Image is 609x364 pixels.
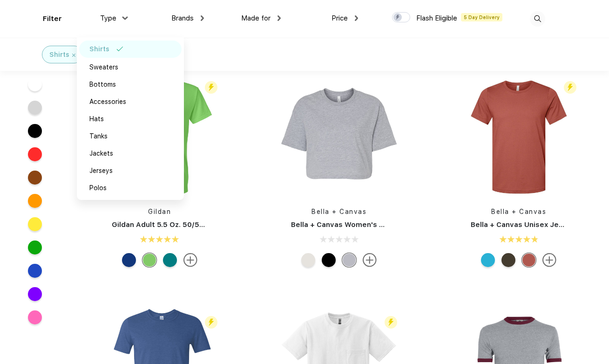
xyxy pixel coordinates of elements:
a: Gildan [148,208,171,215]
img: flash_active_toggle.svg [564,81,576,94]
a: Gildan Adult 5.5 Oz. 50/50 T-Shirt [112,220,230,229]
div: Athletic Heather [342,253,356,267]
div: Bottoms [89,80,116,89]
a: Bella + Canvas [311,208,366,215]
div: Sport Royal [122,253,136,267]
div: Black [322,253,336,267]
img: more.svg [542,253,556,267]
div: Filter [43,14,62,24]
img: more.svg [363,253,377,267]
img: dropdown.png [355,15,358,21]
div: Shirts [89,44,109,54]
div: Tanks [89,131,108,141]
img: dropdown.png [122,16,128,20]
div: Aqua [481,253,495,267]
div: Vintage White [301,253,315,267]
img: flash_active_toggle.svg [205,316,217,329]
span: Type [100,14,116,22]
img: filter_cancel.svg [72,54,75,57]
a: Bella + Canvas Women's Jersey Crop Tee [291,220,439,229]
img: flash_active_toggle.svg [205,81,217,94]
img: flash_active_toggle.svg [385,316,397,329]
div: Hats [89,114,104,124]
div: Jackets [89,149,113,158]
img: more.svg [183,253,197,267]
span: Flash Eligible [416,14,457,22]
div: Army [501,253,515,267]
img: desktop_search.svg [530,11,545,27]
img: filter_selected.svg [116,47,123,51]
div: Polos [89,183,107,193]
a: Bella + Canvas [491,208,546,215]
img: func=resize&h=266 [457,74,581,198]
div: Sweaters [89,62,118,72]
div: Jade Dome [163,253,177,267]
img: dropdown.png [201,15,204,21]
img: dropdown.png [277,15,281,21]
div: Lime [142,253,156,267]
span: Brands [171,14,194,22]
img: func=resize&h=266 [277,74,401,198]
div: Jerseys [89,166,113,176]
div: Accessories [89,97,126,107]
span: Made for [241,14,271,22]
span: Price [332,14,348,22]
span: 5 Day Delivery [461,13,502,21]
div: Clay [522,253,536,267]
div: Shirts [49,50,69,60]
